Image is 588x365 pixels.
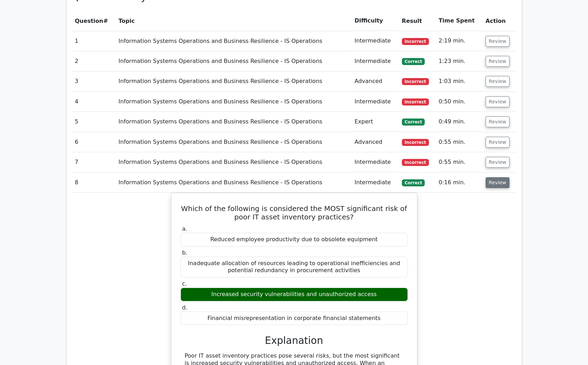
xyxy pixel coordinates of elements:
[116,132,352,152] td: Information Systems Operations and Business Resilience - IS Operations
[486,116,510,127] button: Review
[436,31,482,51] td: 2:19 min.
[72,152,116,172] td: 7
[352,31,399,51] td: Intermediate
[486,36,510,47] button: Review
[181,312,408,325] div: Financial misrepresentation in corporate financial statements
[436,152,482,172] td: 0:55 min.
[116,152,352,172] td: Information Systems Operations and Business Resilience - IS Operations
[75,18,103,24] span: Question
[402,58,425,65] span: Correct
[486,177,510,188] button: Review
[72,31,116,51] td: 1
[181,257,408,278] div: Inadequate allocation of resources leading to operational inefficiencies and potential redundancy...
[436,132,482,152] td: 0:55 min.
[436,112,482,132] td: 0:49 min.
[185,335,404,347] h3: Explanation
[116,31,352,51] td: Information Systems Operations and Business Resilience - IS Operations
[72,11,116,31] th: #
[352,11,399,31] th: Difficulty
[116,92,352,112] td: Information Systems Operations and Business Resilience - IS Operations
[352,71,399,91] td: Advanced
[352,132,399,152] td: Advanced
[436,71,482,91] td: 1:03 min.
[402,179,425,186] span: Correct
[436,173,482,193] td: 0:16 min.
[182,280,187,287] span: c.
[436,92,482,112] td: 0:50 min.
[116,51,352,71] td: Information Systems Operations and Business Resilience - IS Operations
[402,119,425,126] span: Correct
[116,11,352,31] th: Topic
[181,233,408,246] div: Reduced employee productivity due to obsolete equipment
[72,112,116,132] td: 5
[436,51,482,71] td: 1:23 min.
[399,11,436,31] th: Result
[116,71,352,91] td: Information Systems Operations and Business Resilience - IS Operations
[352,173,399,193] td: Intermediate
[402,38,429,45] span: Incorrect
[182,304,188,311] span: d.
[352,112,399,132] td: Expert
[180,204,409,221] h5: Which of the following is considered the MOST significant risk of poor IT asset inventory practices?
[181,288,408,301] div: Increased security vulnerabilities and unauthorized access
[72,51,116,71] td: 2
[486,96,510,107] button: Review
[436,11,482,31] th: Time Spent
[486,157,510,168] button: Review
[402,159,429,166] span: Incorrect
[182,225,188,232] span: a.
[116,112,352,132] td: Information Systems Operations and Business Resilience - IS Operations
[402,78,429,85] span: Incorrect
[72,132,116,152] td: 6
[486,76,510,87] button: Review
[182,249,188,256] span: b.
[72,92,116,112] td: 4
[402,139,429,146] span: Incorrect
[483,11,516,31] th: Action
[352,92,399,112] td: Intermediate
[72,71,116,91] td: 3
[116,173,352,193] td: Information Systems Operations and Business Resilience - IS Operations
[352,152,399,172] td: Intermediate
[486,56,510,67] button: Review
[72,173,116,193] td: 8
[352,51,399,71] td: Intermediate
[402,98,429,105] span: Incorrect
[486,137,510,148] button: Review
